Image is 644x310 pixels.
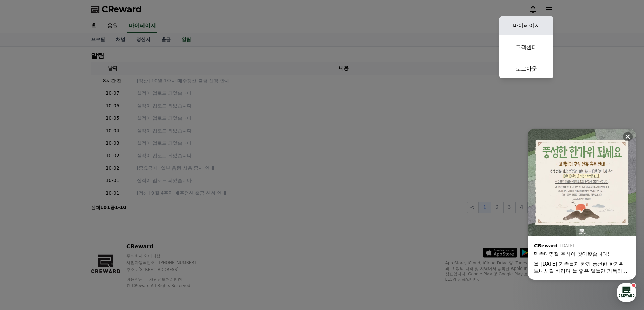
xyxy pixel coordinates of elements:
a: 로그아웃 [499,59,553,78]
button: 마이페이지 고객센터 로그아웃 [499,16,553,78]
a: 마이페이지 [499,16,553,35]
a: 설정 [87,214,130,231]
a: 고객센터 [499,38,553,57]
span: 대화 [62,224,70,230]
a: 대화 [45,214,87,231]
a: 홈 [2,214,45,231]
span: 설정 [104,224,113,229]
span: 홈 [21,224,25,229]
